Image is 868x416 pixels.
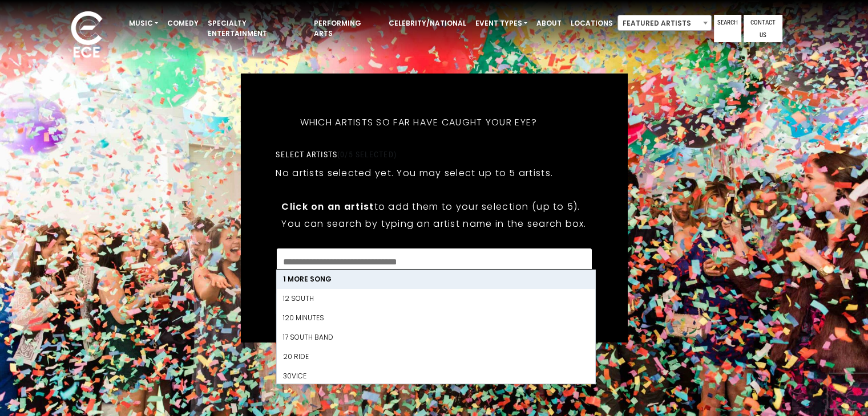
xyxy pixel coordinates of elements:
[276,149,396,160] label: Select artists
[58,8,115,63] img: ece_new_logo_whitev2-1.png
[276,289,595,308] li: 12 South
[276,270,595,289] li: 1 More Song
[283,255,584,266] textarea: Search
[566,14,617,33] a: Locations
[276,102,561,143] h5: Which artists so far have caught your eye?
[281,199,586,214] p: to add them to your selection (up to 5).
[203,14,309,43] a: Specialty Entertainment
[618,15,711,31] span: Featured Artists
[276,328,595,347] li: 17 South Band
[276,347,595,366] li: 20 Ride
[617,15,712,31] span: Featured Artists
[532,14,566,33] a: About
[281,217,586,231] p: You can search by typing an artist name in the search box.
[276,366,595,386] li: 30Vice
[276,166,553,180] p: No artists selected yet. You may select up to 5 artists.
[309,14,384,43] a: Performing Arts
[163,14,203,33] a: Comedy
[337,150,397,159] span: (0/5 selected)
[124,14,163,33] a: Music
[384,14,471,33] a: Celebrity/National
[744,15,782,42] a: Contact Us
[281,200,374,213] strong: Click on an artist
[471,14,532,33] a: Event Types
[714,15,741,42] a: Search
[276,308,595,328] li: 120 Minutes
